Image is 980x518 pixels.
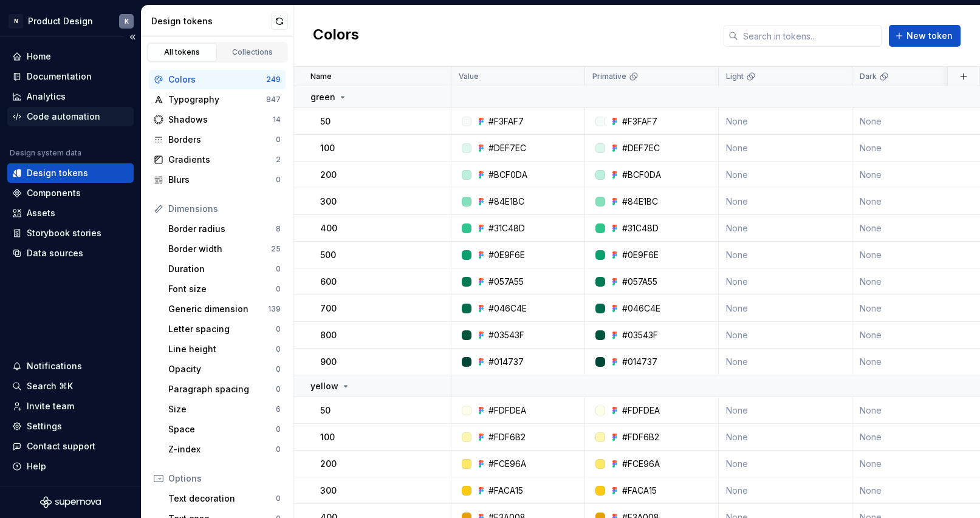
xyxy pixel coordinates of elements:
[168,203,281,215] div: Dimensions
[7,163,134,183] a: Design tokens
[7,183,134,203] a: Components
[488,431,526,443] div: #FDF6B2
[860,72,877,81] p: Dark
[7,203,134,223] a: Assets
[27,380,73,392] div: Search ⌘K
[168,134,276,146] div: Borders
[488,249,525,261] div: #0E9F6E
[488,196,524,208] div: #84E1BC
[310,380,338,392] p: yellow
[906,30,953,42] span: New token
[273,115,281,124] div: 14
[168,323,276,335] div: Letter spacing
[622,356,657,368] div: #014737
[163,279,286,299] a: Font size0
[488,458,526,470] div: #FCE96A
[719,242,852,268] td: None
[168,383,276,395] div: Paragraph spacing
[27,167,88,179] div: Design tokens
[622,302,660,315] div: #046C4E
[28,15,93,27] div: Product Design
[7,244,134,263] a: Data sources
[459,72,479,81] p: Value
[163,489,286,508] a: Text decoration0
[27,227,101,239] div: Storybook stories
[622,329,658,341] div: #03543F
[149,90,286,109] a: Typography847
[7,107,134,126] a: Code automation
[726,72,744,81] p: Light
[271,244,281,254] div: 25
[268,304,281,314] div: 139
[719,268,852,295] td: None
[163,259,286,279] a: Duration0
[40,496,101,508] svg: Supernova Logo
[276,135,281,145] div: 0
[622,249,659,261] div: #0E9F6E
[320,431,335,443] p: 100
[276,155,281,165] div: 2
[168,174,276,186] div: Blurs
[310,91,335,103] p: green
[168,154,276,166] div: Gradients
[163,319,286,339] a: Letter spacing0
[124,29,141,46] button: Collapse sidebar
[719,322,852,349] td: None
[719,451,852,477] td: None
[168,472,281,485] div: Options
[168,443,276,455] div: Z-index
[622,196,658,208] div: #84E1BC
[488,356,524,368] div: #014737
[622,485,657,497] div: #FACA15
[152,47,213,57] div: All tokens
[488,142,526,154] div: #DEF7EC
[488,485,523,497] div: #FACA15
[168,492,276,505] div: Text decoration
[27,50,51,63] div: Home
[488,115,524,128] div: #F3FAF7
[488,276,524,288] div: #057A55
[27,460,46,472] div: Help
[320,302,337,315] p: 700
[149,70,286,89] a: Colors249
[719,135,852,162] td: None
[163,400,286,419] a: Size6
[163,380,286,399] a: Paragraph spacing0
[276,324,281,334] div: 0
[163,219,286,239] a: Border radius8
[719,108,852,135] td: None
[889,25,961,47] button: New token
[488,302,527,315] div: #046C4E
[27,440,95,452] div: Contact support
[7,356,134,376] button: Notifications
[320,329,337,341] p: 800
[320,115,331,128] p: 50
[276,344,281,354] div: 0
[125,16,129,26] div: K
[149,150,286,169] a: Gradients2
[622,222,659,234] div: #31C48D
[719,397,852,424] td: None
[266,75,281,84] div: 249
[27,360,82,372] div: Notifications
[622,169,661,181] div: #BCF0DA
[276,424,281,434] div: 0
[313,25,359,47] h2: Colors
[266,95,281,104] div: 847
[222,47,283,57] div: Collections
[7,67,134,86] a: Documentation
[719,477,852,504] td: None
[168,243,271,255] div: Border width
[168,363,276,375] div: Opacity
[149,110,286,129] a: Shadows14
[163,339,286,359] a: Line height0
[168,223,276,235] div: Border radius
[320,276,337,288] p: 600
[320,458,337,470] p: 200
[168,94,266,106] div: Typography
[488,329,524,341] div: #03543F
[719,215,852,242] td: None
[7,377,134,396] button: Search ⌘K
[149,170,286,189] a: Blurs0
[149,130,286,149] a: Borders0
